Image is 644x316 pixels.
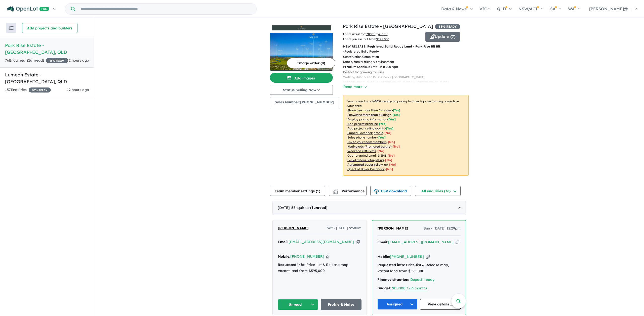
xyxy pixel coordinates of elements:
span: [ Yes ] [379,122,386,126]
a: Park Rise Estate - Bli Bli LogoPark Rise Estate - Bli Bli [270,23,333,71]
img: Park Rise Estate - Bli Bli [270,33,333,71]
u: Add project selling-points [347,126,385,130]
strong: Mobile: [377,254,390,259]
div: Price-list & Release map, Vacant land from $595,000 [278,262,361,274]
span: 1 [311,205,313,210]
u: Add project headline [347,122,378,126]
button: Assigned [377,299,418,310]
input: Try estate name, suburb, builder or developer [76,4,255,14]
button: Add projects and builders [22,23,77,33]
span: [ No ] [384,131,391,135]
u: 715 m [379,32,388,36]
strong: Email: [278,240,289,244]
b: Land sizes [343,32,359,36]
span: [PERSON_NAME] [278,226,309,230]
button: Copy [426,254,430,259]
strong: Requested info: [278,262,305,267]
span: 1 [317,189,319,193]
span: - 5 Enquir ies [290,205,327,210]
u: Sales phone number [347,136,377,139]
span: [ Yes ] [386,126,393,130]
img: bar-chart.svg [333,191,338,194]
p: from [343,32,422,37]
strong: ( unread) [27,58,44,63]
div: 157 Enquir ies [5,87,51,93]
span: 12 hours ago [67,87,89,92]
button: Sales Number:[PHONE_NUMBER] [270,97,339,107]
a: [PERSON_NAME] [278,225,309,231]
button: Copy [456,240,459,245]
strong: Mobile: [278,254,290,259]
button: Status:Selling Now [270,85,333,95]
span: [No] [386,167,393,171]
span: [PERSON_NAME]@... [589,6,631,11]
img: sort.svg [9,26,14,30]
img: line-chart.svg [333,189,337,192]
a: [EMAIL_ADDRESS][DOMAIN_NAME] [388,240,454,244]
a: 900000 [392,286,406,290]
p: NEW RELEASE: Registered Build Ready Land - Park Rise Bli Bli [343,44,469,49]
a: Park Rise Estate - [GEOGRAPHIC_DATA] [343,23,433,29]
strong: Budget: [377,286,391,290]
a: [PHONE_NUMBER] [390,254,424,259]
button: Read more [343,84,367,90]
sup: 2 [374,32,376,35]
span: Sat - [DATE] 9:58am [327,225,361,231]
div: [DATE] [272,201,466,215]
p: - Registered Build Ready Construction Completion Safe & family friendly environment Premium Spaci... [343,49,473,100]
u: Geo-targeted email & SMS [347,154,386,157]
u: Invite your team members [347,140,387,144]
strong: Requested info: [377,263,405,267]
img: download icon [374,189,379,194]
strong: ( unread) [310,205,327,210]
button: Team member settings (1) [270,186,325,196]
span: [No] [389,163,396,166]
p: Your project is only comparing to other top-performing projects in your area: - - - - - - - - - -... [343,95,469,176]
button: Unread [278,299,318,310]
span: [PERSON_NAME] [377,226,408,231]
b: Land prices [343,37,361,41]
u: Weekend eDM slots [347,149,376,153]
u: Showcase more than 3 listings [347,113,391,117]
h5: Park Rise Estate - [GEOGRAPHIC_DATA] , QLD [5,42,89,56]
span: 1 [28,58,30,63]
sup: 2 [386,32,388,35]
img: Openlot PRO Logo White [7,6,49,12]
span: [No] [388,154,395,157]
span: 2 hours ago [69,58,89,63]
u: 700 m [366,32,376,36]
u: Display pricing information [347,117,387,121]
span: [ Yes ] [388,117,396,121]
button: Copy [326,254,330,259]
span: Performance [334,189,365,193]
button: All enquiries (76) [415,186,461,196]
strong: Email: [377,240,388,244]
a: Profile & Notes [321,299,361,310]
button: Add images [270,73,333,83]
button: Image order (8) [287,58,335,68]
button: CSV download [370,186,411,196]
div: 76 Enquir ies [5,58,68,64]
span: Sun - [DATE] 12:29pm [424,225,461,232]
a: [EMAIL_ADDRESS][DOMAIN_NAME] [289,240,354,244]
span: 35 % READY [435,24,460,29]
u: $ 595,000 [376,37,389,41]
u: Embed Facebook profile [347,131,383,135]
u: 3 - 6 months [406,286,427,290]
a: Deposit ready [410,277,434,282]
h5: Lumeah Estate - [GEOGRAPHIC_DATA] , QLD [5,71,89,85]
a: View details ... [420,299,461,310]
span: [No] [385,158,392,162]
button: Copy [356,239,360,245]
button: Performance [329,186,367,196]
span: [No] [393,145,400,148]
strong: Finance situation: [377,277,409,282]
b: 35 % ready [375,99,391,103]
a: [PERSON_NAME] [377,225,408,232]
span: 35 % READY [29,87,51,93]
span: [ Yes ] [378,136,386,139]
span: [ No ] [388,140,395,144]
u: Native ads (Promoted estate) [347,145,391,148]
